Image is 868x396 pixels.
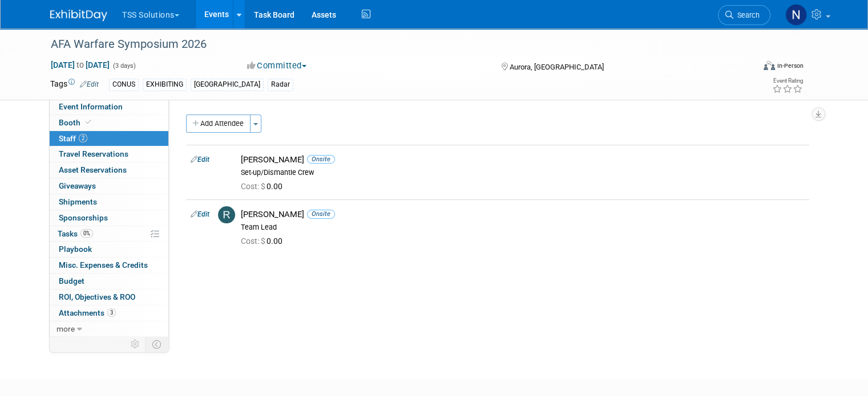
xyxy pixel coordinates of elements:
[510,63,604,71] span: Aurora, [GEOGRAPHIC_DATA]
[47,34,740,55] div: AFA Warfare Symposium 2026
[50,115,168,130] a: Booth
[241,182,287,191] span: 0.00
[50,194,168,210] a: Shipments
[59,134,87,143] span: Staff
[50,289,168,305] a: ROI, Objectives & ROO
[59,244,92,254] span: Playbook
[307,155,335,164] span: Onsite
[50,60,110,70] span: [DATE] [DATE]
[86,119,91,125] i: Booth reservation complete
[241,236,287,246] span: 0.00
[764,61,775,70] img: Format-Inperson.png
[268,79,293,91] div: Radar
[75,60,86,70] span: to
[718,5,770,25] a: Search
[50,226,168,242] a: Tasks0%
[241,209,805,220] div: [PERSON_NAME]
[59,165,127,174] span: Asset Reservations
[50,178,168,194] a: Giveaways
[126,337,146,352] td: Personalize Event Tab Strip
[58,229,93,238] span: Tasks
[80,80,99,88] a: Edit
[56,324,75,333] span: more
[243,60,311,72] button: Committed
[59,260,148,270] span: Misc. Expenses & Credits
[241,182,267,191] span: Cost: $
[107,308,116,317] span: 3
[692,59,804,76] div: Event Format
[59,197,97,206] span: Shipments
[59,276,84,285] span: Budget
[50,273,168,289] a: Budget
[777,62,804,70] div: In-Person
[50,99,168,115] a: Event Information
[79,134,87,142] span: 2
[241,236,267,246] span: Cost: $
[50,162,168,178] a: Asset Reservations
[785,4,807,26] img: Napoleon Pinos
[191,79,264,91] div: [GEOGRAPHIC_DATA]
[59,118,94,127] span: Booth
[59,149,128,158] span: Travel Reservations
[59,213,108,222] span: Sponsorships
[191,210,209,218] a: Edit
[241,168,805,177] div: Set-up/Dismantle Crew
[772,78,803,84] div: Event Rating
[146,337,169,352] td: Toggle Event Tabs
[112,62,136,70] span: (3 days)
[50,78,99,91] td: Tags
[50,305,168,321] a: Attachments3
[50,210,168,226] a: Sponsorships
[80,229,93,238] span: 0%
[50,10,107,21] img: ExhibitDay
[50,258,168,273] a: Misc. Expenses & Credits
[241,223,805,232] div: Team Lead
[59,292,135,301] span: ROI, Objectives & ROO
[143,79,187,91] div: EXHIBITING
[241,154,805,165] div: [PERSON_NAME]
[50,131,168,146] a: Staff2
[191,156,209,164] a: Edit
[218,206,235,223] img: R.jpg
[186,115,251,133] button: Add Attendee
[50,242,168,257] a: Playbook
[59,181,96,190] span: Giveaways
[59,102,123,111] span: Event Information
[109,79,139,91] div: CONUS
[733,11,760,19] span: Search
[50,321,168,337] a: more
[59,308,116,317] span: Attachments
[50,146,168,162] a: Travel Reservations
[307,210,335,218] span: Onsite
